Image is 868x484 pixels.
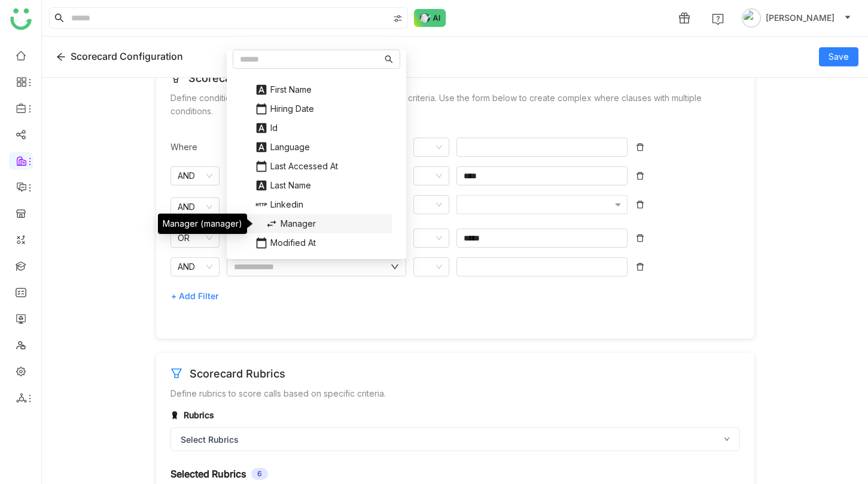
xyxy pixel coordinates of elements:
button: Save [819,47,858,66]
nz-tree-node-title: First Name [243,80,392,99]
div: Selected Rubrics [170,468,246,480]
div: Modified At [248,233,387,252]
nz-select-item: AND [178,258,212,276]
h3: Scorecard Conditions [170,72,740,84]
div: Last Accessed At [248,157,387,176]
div: Manager [258,214,387,233]
div: Scorecard Configuration [51,38,183,76]
nz-tree-node-title: Id [243,118,392,138]
nz-tree-node-title: Linkedin [243,195,392,214]
span: [PERSON_NAME] [766,11,835,25]
nz-tree-node-title: Language [243,138,392,157]
p: Define rubrics to score calls based on specific criteria. [170,387,529,400]
p: Define conditions to filter and score calls based on specific criteria. Use the form below to cre... [170,92,740,118]
nz-tree-node-title: Last Accessed At [243,157,392,176]
nz-tree-node-title: Manager [254,214,392,233]
img: ask-buddy-normal.svg [414,9,446,27]
div: Manager (manager) [158,214,247,234]
div: Id [248,118,387,138]
div: Language [248,138,387,157]
div: Last Name [248,176,387,195]
div: Select Rubrics [170,427,740,451]
h3: Scorecard Rubrics [170,367,740,380]
nz-tree-node-title: Hiring Date [243,99,392,118]
div: Rubrics [170,410,740,420]
img: avatar [742,8,761,28]
div: Hiring Date [248,99,387,118]
div: 6 [251,468,268,480]
img: search-type.svg [393,14,403,23]
nz-select-item: OR [178,229,212,247]
span: Save [829,50,849,63]
div: Modified By User [258,252,387,272]
img: help.svg [712,13,724,25]
span: Where [170,142,197,152]
div: Linkedin [248,195,387,214]
nz-select-item: AND [178,198,212,216]
nz-select-item: AND [178,167,212,185]
button: [PERSON_NAME] [739,8,854,28]
img: logo [10,8,32,30]
nz-tree-node-title: Modified By User [254,252,392,272]
nz-tree-node-title: Modified At [243,233,392,252]
div: First Name [248,80,387,99]
nz-tree-node-title: Last Name [243,176,392,195]
span: + Add Filter [171,287,218,306]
